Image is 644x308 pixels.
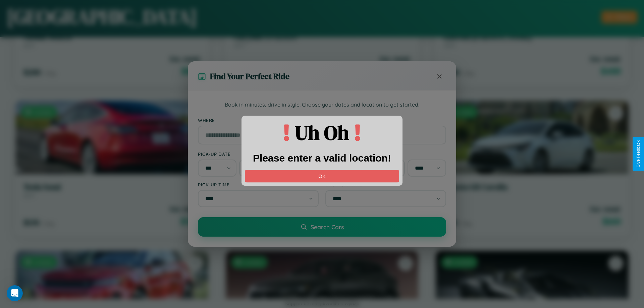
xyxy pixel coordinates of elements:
[325,182,446,187] label: Drop-off Time
[210,71,289,82] h3: Find Your Perfect Ride
[325,151,446,157] label: Drop-off Date
[198,117,446,123] label: Where
[198,101,446,109] p: Book in minutes, drive in style. Choose your dates and location to get started.
[311,223,344,231] span: Search Cars
[198,182,319,187] label: Pick-up Time
[198,151,319,157] label: Pick-up Date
